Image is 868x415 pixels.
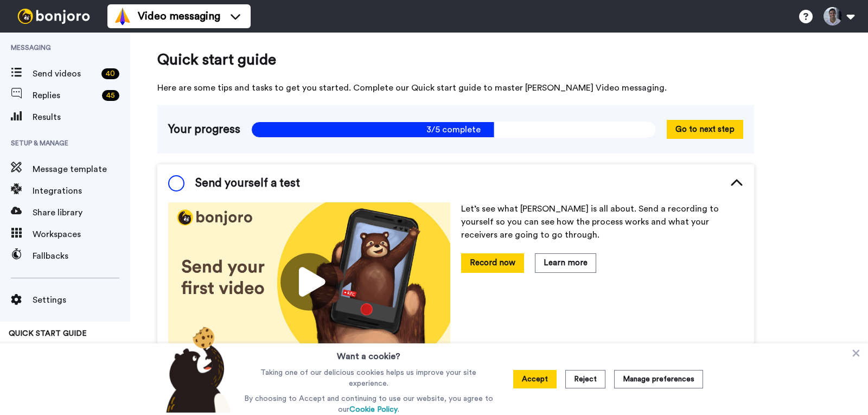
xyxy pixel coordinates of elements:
[33,228,130,241] span: Workspaces
[241,367,496,389] p: Taking one of our delicious cookies helps us improve your site experience.
[33,250,130,263] span: Fallbacks
[241,393,496,415] p: By choosing to Accept and continuing to use our website, you agree to our .
[33,163,130,176] span: Message template
[667,120,743,139] button: Go to next step
[33,67,97,80] span: Send videos
[535,253,596,272] button: Learn more
[33,184,130,197] span: Integrations
[102,90,119,101] div: 45
[195,175,300,191] span: Send yourself a test
[168,122,240,138] span: Your progress
[168,202,450,361] img: 178eb3909c0dc23ce44563bdb6dc2c11.jpg
[513,370,557,388] button: Accept
[33,111,130,124] span: Results
[114,8,131,25] img: vm-color.svg
[9,330,87,337] span: QUICK START GUIDE
[13,9,94,24] img: bj-logo-header-white.svg
[101,68,119,79] div: 40
[157,49,754,71] span: Quick start guide
[461,253,524,272] button: Record now
[138,9,220,24] span: Video messaging
[565,370,605,388] button: Reject
[614,370,703,388] button: Manage preferences
[33,293,130,307] span: Settings
[251,122,656,138] span: 3/5 complete
[337,343,400,363] h3: Want a cookie?
[33,89,98,102] span: Replies
[33,206,130,219] span: Share library
[461,202,743,241] p: Let’s see what [PERSON_NAME] is all about. Send a recording to yourself so you can see how the pr...
[157,81,754,94] span: Here are some tips and tasks to get you started. Complete our Quick start guide to master [PERSON...
[349,406,398,413] a: Cookie Policy
[156,326,237,413] img: bear-with-cookie.png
